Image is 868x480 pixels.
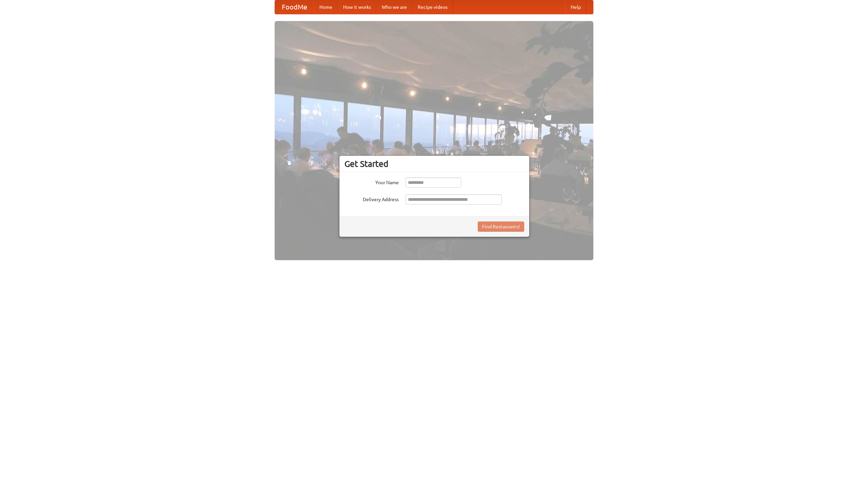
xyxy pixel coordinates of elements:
a: Home [314,0,338,14]
a: FoodMe [275,0,314,14]
label: Your Name [344,177,399,186]
a: Who we are [376,0,412,14]
label: Delivery Address [344,194,399,203]
button: Find Restaurants! [478,222,524,232]
a: How it works [338,0,376,14]
a: Help [565,0,586,14]
h3: Get Started [344,159,524,169]
a: Recipe videos [412,0,453,14]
